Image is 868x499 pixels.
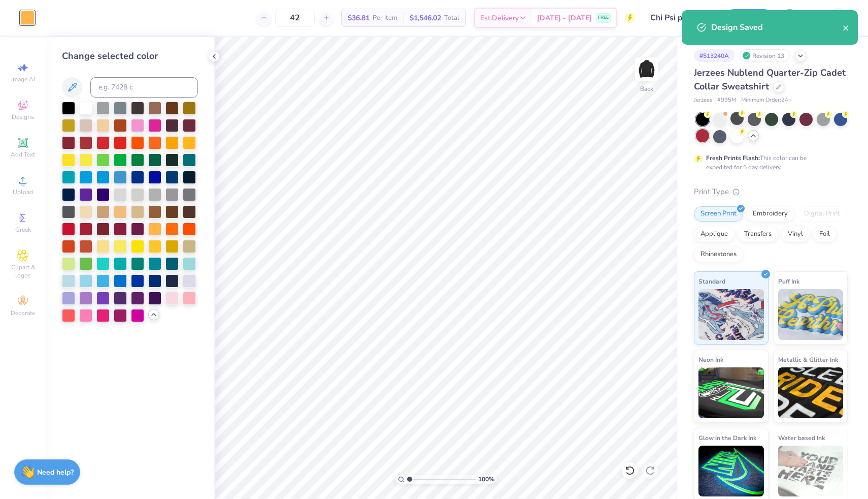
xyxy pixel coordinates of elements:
span: Designs [12,113,34,121]
span: Metallic & Glitter Ink [778,354,838,365]
div: Vinyl [781,227,810,242]
span: Upload [13,188,33,196]
input: e.g. 7428 c [90,77,198,98]
span: Glow in the Dark Ink [698,432,756,443]
strong: Need help? [37,467,74,477]
span: Decorate [11,309,35,317]
span: Est. Delivery [480,13,519,23]
span: Water based Ink [778,432,825,443]
img: Metallic & Glitter Ink [778,367,844,418]
span: Image AI [11,75,35,83]
div: Revision 13 [740,49,790,62]
div: Back [640,84,653,93]
span: 100 % [478,475,494,484]
div: Applique [694,227,735,242]
span: Jerzees [694,96,712,105]
span: Per Item [373,13,397,23]
div: Design Saved [711,21,843,34]
div: Rhinestones [694,247,743,262]
div: Change selected color [62,49,198,63]
span: Jerzees Nublend Quarter-Zip Cadet Collar Sweatshirt [694,67,846,92]
div: Digital Print [797,206,847,222]
img: Neon Ink [698,367,764,418]
span: Clipart & logos [5,263,41,279]
div: # 513240A [694,49,735,62]
img: Water based Ink [778,446,844,496]
span: $1,546.02 [410,13,441,23]
div: Screen Print [694,206,743,222]
img: Glow in the Dark Ink [698,446,764,496]
img: Puff Ink [778,289,844,340]
span: FREE [598,14,609,21]
span: Add Text [11,150,35,159]
div: Print Type [694,186,848,198]
div: Embroidery [746,206,794,222]
img: Back [637,59,657,79]
div: Transfers [738,227,778,242]
input: – – [275,9,315,27]
strong: Fresh Prints Flash: [706,154,760,162]
span: Minimum Order: 24 + [741,96,792,105]
div: This color can be expedited for 5 day delivery. [706,153,831,172]
span: Neon Ink [698,354,723,365]
span: Puff Ink [778,276,799,287]
button: close [843,21,850,34]
span: Standard [698,276,725,287]
span: Greek [15,226,31,234]
span: # 995M [717,96,736,105]
img: Standard [698,289,764,340]
span: [DATE] - [DATE] [537,13,592,23]
input: Untitled Design [643,8,717,28]
span: $36.81 [348,13,370,23]
div: Foil [813,227,837,242]
span: Total [444,13,459,23]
